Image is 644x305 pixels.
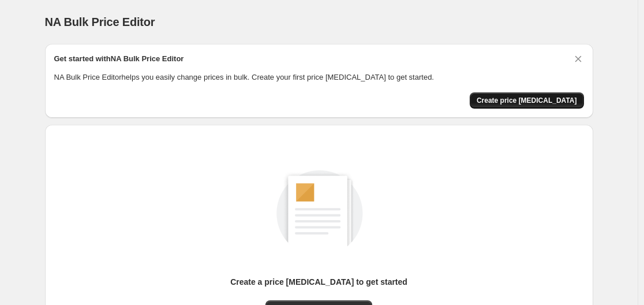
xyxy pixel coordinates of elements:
h2: Get started with NA Bulk Price Editor [54,53,184,65]
button: Create price change job [470,92,584,109]
button: Dismiss card [572,53,584,65]
p: Create a price [MEDICAL_DATA] to get started [230,276,407,288]
p: NA Bulk Price Editor helps you easily change prices in bulk. Create your first price [MEDICAL_DAT... [54,72,584,83]
span: NA Bulk Price Editor [45,16,155,28]
span: Create price [MEDICAL_DATA] [477,96,577,105]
